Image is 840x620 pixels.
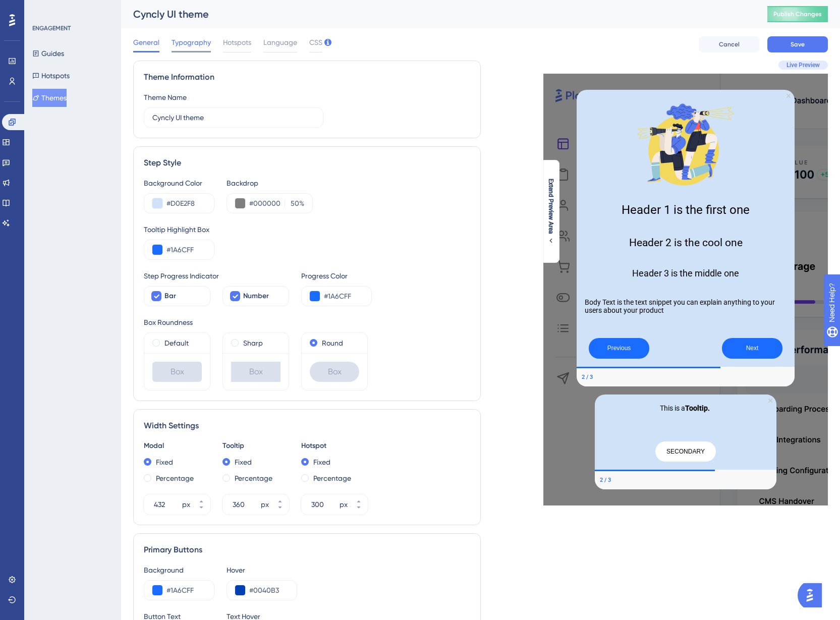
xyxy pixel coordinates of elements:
div: Footer [577,368,795,386]
span: Need Help? [24,3,63,15]
h1: Header 1 is the first one [585,203,787,217]
button: px [192,504,210,515]
div: Cyncly UI theme [133,7,742,21]
div: Width Settings [144,420,470,432]
button: px [192,494,210,504]
button: Publish Changes [767,6,828,22]
input: % [288,197,299,209]
div: Backdrop [227,177,313,189]
p: Body Text is the text snippet you can explain anything to your users about your product [585,298,787,314]
p: This is a [603,403,768,414]
button: px [271,504,289,515]
label: Fixed [156,456,173,468]
span: Hotspots [223,36,251,48]
div: Box [231,362,281,382]
label: Sharp [243,337,263,349]
div: Theme Information [144,71,470,83]
span: Language [263,36,297,48]
span: Bar [164,290,176,302]
div: Close Preview [768,399,772,403]
button: SECONDARY [655,441,716,462]
div: Background Color [144,177,214,189]
input: px [154,498,180,511]
label: Default [164,337,189,349]
div: ENGAGEMENT [32,24,71,32]
label: % [285,197,304,209]
label: Round [322,337,343,349]
span: Save [791,40,805,48]
label: Percentage [313,472,351,484]
div: Progress Color [301,270,372,282]
label: Fixed [313,456,330,468]
iframe: UserGuiding AI Assistant Launcher [798,580,828,610]
div: Background [144,564,214,576]
span: General [133,36,159,48]
div: Tooltip [222,440,289,452]
span: Cancel [719,40,740,48]
div: px [340,498,348,511]
div: px [182,498,190,511]
div: Step Progress Indicator [144,270,289,282]
button: Themes [32,89,67,107]
button: Guides [32,44,64,63]
div: Theme Name [144,91,187,103]
div: Step 2 of 3 [600,476,611,484]
button: Previous [589,338,649,359]
div: Close Preview [787,94,791,98]
button: px [350,494,368,504]
div: Tooltip Highlight Box [144,223,470,236]
b: Tooltip. [685,404,710,412]
div: Primary Buttons [144,544,470,556]
button: Cancel [699,36,759,52]
div: Step 2 of 3 [582,373,593,381]
button: Extend Preview Area [543,178,559,244]
h3: Header 3 is the middle one [585,268,787,278]
label: Percentage [235,472,272,484]
span: CSS [309,36,322,48]
span: Publish Changes [773,10,822,18]
span: Extend Preview Area [547,178,555,233]
label: Percentage [156,472,194,484]
div: Box [310,362,359,382]
span: Typography [172,36,211,48]
button: px [271,494,289,504]
div: Modal [144,440,210,452]
span: Live Preview [787,61,820,69]
h2: Header 2 is the cool one [585,237,787,249]
div: Box [152,362,202,382]
input: px [233,498,259,511]
span: Number [243,290,269,302]
div: Footer [595,471,776,489]
div: Box Roundness [144,316,470,328]
button: px [350,504,368,515]
button: Save [767,36,828,52]
input: px [311,498,338,511]
input: Theme Name [152,112,315,123]
img: Modal Media [635,94,736,195]
div: Step Style [144,157,470,169]
button: Next [722,338,782,359]
div: px [261,498,269,511]
div: Hover [227,564,297,576]
label: Fixed [235,456,252,468]
button: Hotspots [32,67,70,85]
div: Hotspot [301,440,368,452]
